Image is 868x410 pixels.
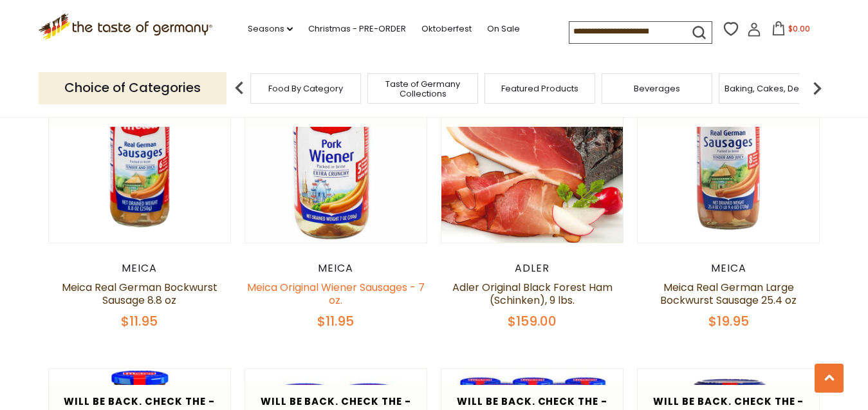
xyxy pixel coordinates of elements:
[660,280,797,308] a: Meica Real German Large Bockwurst Sausage 25.4 oz
[245,61,427,240] img: Meica Original Wiener Sausages - 7 oz.
[49,61,231,243] img: Meica Real German Bockwurst Sausage 8.8 oz
[764,21,818,41] button: $0.00
[62,280,217,308] a: Meica Real German Bockwurst Sausage 8.8 oz
[48,262,232,275] div: Meica
[421,22,472,36] a: Oktoberfest
[441,61,623,243] img: Adler Original Black Forest Ham (Schinken), 9 lbs.
[508,312,557,330] span: $159.00
[788,23,810,34] span: $0.00
[725,84,824,93] a: Baking, Cakes, Desserts
[708,312,749,330] span: $19.95
[245,262,428,275] div: Meica
[452,280,613,308] a: Adler Original Black Forest Ham (Schinken), 9 lbs.
[637,262,820,275] div: Meica
[487,22,520,36] a: On Sale
[634,84,680,93] a: Beverages
[268,84,343,93] a: Food By Category
[441,262,624,275] div: Adler
[317,312,354,330] span: $11.95
[638,61,820,243] img: Meica Real German Large Bockwurst Sausage 25.4 oz
[247,280,425,308] a: Meica Original Wiener Sausages - 7 oz.
[248,22,293,36] a: Seasons
[226,75,252,101] img: previous arrow
[39,72,226,104] p: Choice of Categories
[121,312,158,330] span: $11.95
[308,22,406,36] a: Christmas - PRE-ORDER
[371,79,474,98] a: Taste of Germany Collections
[501,84,578,93] a: Featured Products
[804,75,830,101] img: next arrow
